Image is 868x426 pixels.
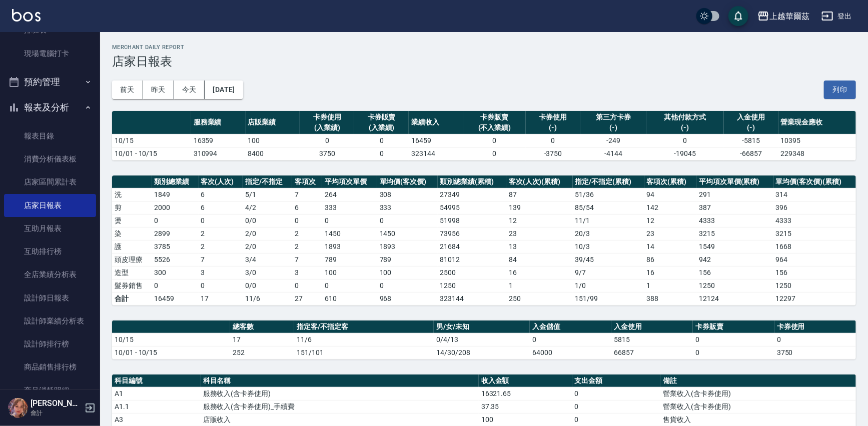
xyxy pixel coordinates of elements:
[112,44,856,50] h2: Merchant Daily Report
[300,134,354,147] td: 0
[199,188,243,201] td: 6
[300,147,354,160] td: 3750
[31,408,82,417] p: 會計
[354,147,409,160] td: 0
[4,69,96,95] button: 預約管理
[322,214,377,227] td: 0
[243,292,292,305] td: 11/6
[646,147,724,160] td: -19045
[377,266,438,279] td: 100
[8,398,28,418] img: Person
[696,279,773,292] td: 1250
[152,214,198,227] td: 0
[573,292,644,305] td: 151/99
[660,387,856,400] td: 營業收入(含卡券使用)
[377,214,438,227] td: 0
[199,253,243,266] td: 7
[377,175,438,188] th: 單均價(客次價)
[31,398,82,408] h5: [PERSON_NAME]
[112,240,152,253] td: 護
[292,201,323,214] td: 6
[377,201,438,214] td: 333
[526,147,580,160] td: -3750
[644,201,697,214] td: 142
[205,80,243,99] button: [DATE]
[152,292,198,305] td: 16459
[243,253,292,266] td: 3 / 4
[696,227,773,240] td: 3215
[778,111,856,134] th: 營業現金應收
[112,253,152,266] td: 頭皮理療
[12,9,41,21] img: Logo
[506,201,573,214] td: 139
[246,111,300,134] th: 店販業績
[696,253,773,266] td: 942
[778,134,856,147] td: 10395
[611,320,693,333] th: 入金使用
[769,10,809,22] div: 上越華爾茲
[644,227,697,240] td: 23
[377,253,438,266] td: 789
[644,188,697,201] td: 94
[112,147,191,160] td: 10/01 - 10/15
[573,188,644,201] td: 51 / 36
[354,134,409,147] td: 0
[773,240,856,253] td: 1668
[292,188,323,201] td: 7
[572,413,661,426] td: 0
[112,333,230,346] td: 10/15
[726,112,776,122] div: 入金使用
[824,80,856,99] button: 列印
[294,333,434,346] td: 11/6
[112,111,856,160] table: a dense table
[292,279,323,292] td: 0
[817,7,856,25] button: 登出
[696,240,773,253] td: 1549
[292,227,323,240] td: 2
[774,333,856,346] td: 0
[292,175,323,188] th: 客項次
[322,175,377,188] th: 平均項次單價
[243,266,292,279] td: 3 / 0
[573,279,644,292] td: 1 / 0
[573,214,644,227] td: 11 / 1
[693,333,774,346] td: 0
[438,266,506,279] td: 2500
[773,175,856,188] th: 單均價(客次價)(累積)
[438,201,506,214] td: 54995
[660,413,856,426] td: 售貨收入
[573,240,644,253] td: 10 / 3
[4,332,96,355] a: 設計師排行榜
[152,279,198,292] td: 0
[774,320,856,333] th: 卡券使用
[773,188,856,201] td: 314
[4,240,96,263] a: 互助排行榜
[201,374,479,387] th: 科目名稱
[191,111,246,134] th: 服務業績
[243,188,292,201] td: 5 / 1
[112,134,191,147] td: 10/15
[199,279,243,292] td: 0
[438,227,506,240] td: 73956
[573,227,644,240] td: 20 / 3
[644,240,697,253] td: 14
[322,201,377,214] td: 333
[726,122,776,133] div: (-)
[530,346,611,359] td: 64000
[292,240,323,253] td: 2
[112,346,230,359] td: 10/01 - 10/15
[152,201,198,214] td: 2000
[243,201,292,214] td: 4 / 2
[572,400,661,413] td: 0
[4,355,96,378] a: 商品銷售排行榜
[199,266,243,279] td: 3
[644,214,697,227] td: 12
[506,214,573,227] td: 12
[479,387,572,400] td: 16321.65
[526,134,580,147] td: 0
[530,320,611,333] th: 入金儲值
[506,266,573,279] td: 16
[243,279,292,292] td: 0 / 0
[506,253,573,266] td: 84
[294,346,434,359] td: 151/101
